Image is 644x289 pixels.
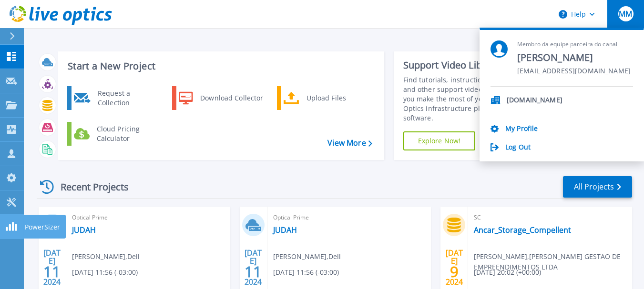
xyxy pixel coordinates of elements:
a: Log Out [505,143,531,152]
span: Membro da equipe parceira do canal [517,40,631,49]
h3: Start a New Project [68,61,372,71]
span: [DATE] 11:56 (-03:00) [273,267,339,278]
span: Optical Prime [273,212,426,223]
a: Cloud Pricing Calculator [67,122,165,146]
span: 11 [245,268,262,276]
span: MM [619,10,632,18]
div: [DATE] 2024 [43,250,61,285]
a: My Profile [505,125,538,134]
a: Explore Now! [403,131,476,150]
span: [PERSON_NAME] , [PERSON_NAME] GESTAO DE EMPREENDIMENTOS LTDA [474,251,632,272]
span: [PERSON_NAME] , Dell [273,251,341,262]
a: Download Collector [172,86,270,110]
div: [DATE] 2024 [244,250,262,285]
a: View More [327,139,372,148]
div: Find tutorials, instructional guides and other support videos to help you make the most of your L... [403,75,522,123]
a: JUDAH [273,225,297,235]
div: Request a Collection [93,89,163,108]
span: 9 [450,268,459,276]
div: Support Video Library [403,59,522,71]
div: Recent Projects [37,175,142,199]
span: [DATE] 11:56 (-03:00) [72,267,138,278]
span: [PERSON_NAME] , Dell [72,251,140,262]
span: Optical Prime [72,212,225,223]
p: PowerSizer [25,215,60,239]
a: Request a Collection [67,86,165,110]
a: Upload Files [277,86,375,110]
div: Download Collector [195,89,267,108]
a: Ancar_Storage_Compellent [474,225,571,235]
span: [DATE] 20:02 (+00:00) [474,267,541,278]
span: [PERSON_NAME] [517,51,631,64]
span: [EMAIL_ADDRESS][DOMAIN_NAME] [517,67,631,76]
span: 11 [43,268,61,276]
span: SC [474,212,626,223]
p: [DOMAIN_NAME] [507,96,562,105]
div: [DATE] 2024 [445,250,463,285]
a: All Projects [563,176,632,198]
div: Upload Files [302,89,372,108]
div: Cloud Pricing Calculator [92,124,163,143]
a: JUDAH [72,225,96,235]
